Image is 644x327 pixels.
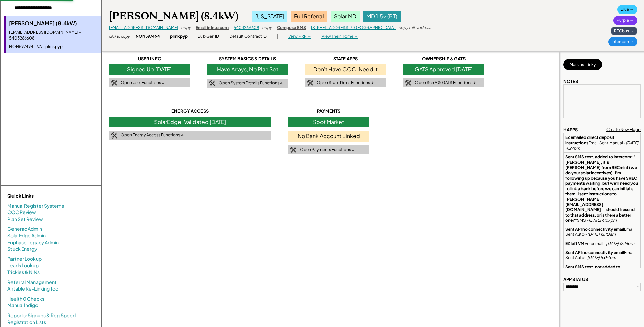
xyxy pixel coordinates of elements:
div: Intercom → [608,37,637,46]
div: Compose SMS [277,25,306,31]
a: Enphase Legacy Admin [7,239,59,246]
img: tool-icon.png [111,132,117,139]
div: Purple → [613,16,637,25]
div: - copy full address [396,25,431,31]
div: SolarEdge: Validated [DATE] [109,117,271,127]
div: View PRP → [288,34,311,40]
div: No Bank Account Linked [288,131,369,142]
div: View Their Home → [321,34,358,40]
div: RECbus → [611,27,637,36]
div: Email in Intercom [196,25,229,31]
a: Health 0 Checks [7,296,44,302]
img: tool-icon.png [307,80,313,86]
a: Trickies & NINs [7,269,40,276]
div: Open State Docs Functions ↓ [317,80,374,86]
div: HAPPS [563,127,578,133]
a: Referral Management [7,279,57,286]
div: Quick Links [7,193,75,199]
div: [PERSON_NAME] (8.4kW) [109,9,238,23]
div: Open User Functions ↓ [121,80,164,86]
div: Signed Up [DATE] [109,64,190,75]
a: SolarEdge Admin [7,232,46,239]
em: [DATE] 12:10am [587,232,616,237]
a: Airtable Re-Linking Tool [7,285,59,292]
div: PAYMENTS [288,108,369,115]
div: [EMAIL_ADDRESS][DOMAIN_NAME] - 5403266608 [9,30,98,41]
div: SMS - [565,264,639,322]
div: Open Sch A & GATS Functions ↓ [415,80,476,86]
div: - copy [259,25,272,31]
a: 5403266608 [234,25,259,30]
div: Blue → [617,5,637,14]
a: Stuck Energy [7,246,37,252]
div: Email Sent Manual - [565,135,639,151]
img: tool-icon.png [405,80,411,86]
em: [DATE] 4:27pm [589,218,617,223]
div: NOTES [563,78,578,84]
img: tool-icon.png [209,80,215,86]
em: [DATE] 5:04pm [587,255,616,260]
strong: EZ emailed direct deposit instructions [565,135,615,145]
div: Don't Have COC; Need It [305,64,386,75]
a: [EMAIL_ADDRESS][DOMAIN_NAME] [109,25,178,30]
div: [PERSON_NAME] (8.4kW) [9,20,98,27]
div: GATS Approved [DATE] [403,64,484,75]
div: Open Payments Functions ↓ [300,147,354,153]
a: Leads Lookup [7,262,39,269]
div: Have Arrays, No Plan Set [207,64,288,75]
div: NON597494 - VA - plrnkpyp [9,44,98,50]
a: Manual Indigo [7,302,38,309]
div: Solar MD [331,11,360,22]
a: Plan Set Review [7,216,43,223]
div: APP STATUS [563,276,588,282]
div: ENERGY ACCESS [109,108,271,115]
img: tool-icon.png [111,80,117,86]
a: COC Review [7,209,36,216]
strong: EZ left VM [565,241,585,246]
div: USER INFO [109,56,190,62]
div: Spot Market [288,117,369,127]
em: [DATE] 4:27pm [565,140,639,151]
div: click to copy: [109,34,130,39]
strong: Sent SMS text, not added to Intercom: "[PERSON_NAME], it’s [PERSON_NAME] at RECmint again(we do y... [565,264,639,317]
div: - copy [178,25,191,31]
div: Full Referral [291,11,327,22]
strong: Sent SMS text, added to Intercom: "[PERSON_NAME], it's [PERSON_NAME] from RECmint (we do your sol... [565,154,639,223]
strong: Sent API no connectivity email [565,250,624,255]
a: Partner Lookup [7,256,42,262]
div: MD 1.5x (BT) [363,11,401,22]
div: Bub Gen ID [198,34,219,40]
div: Email Sent Auto - [565,250,639,260]
div: [US_STATE] [252,11,287,22]
div: Create New Happ [606,127,641,133]
a: [STREET_ADDRESS] / [GEOGRAPHIC_DATA] [311,25,396,30]
div: plrnkpyp [170,34,188,40]
div: Open System Details Functions ↓ [219,80,283,86]
a: Generac Admin [7,226,42,232]
em: [DATE] 12:16pm [606,241,634,246]
div: | [277,33,278,40]
strong: Sent API no connectivity email [565,227,624,232]
div: Email Sent Auto - [565,227,639,237]
a: Manual Register Systems [7,203,64,209]
div: Voicemail - [565,241,634,246]
div: Default Contract ID [229,34,267,40]
div: Open Energy Access Functions ↓ [121,132,184,138]
button: Mark as Tricky [563,59,602,70]
img: tool-icon.png [290,147,296,153]
div: SMS - [565,154,639,223]
a: Reports: Signups & Reg Speed [7,312,76,319]
div: NON597494 [136,34,160,40]
div: STATE APPS [305,56,386,62]
div: SYSTEM BASICS & DETAILS [207,56,288,62]
a: Registration Lists [7,319,46,326]
div: OWNERSHIP & GATS [403,56,484,62]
